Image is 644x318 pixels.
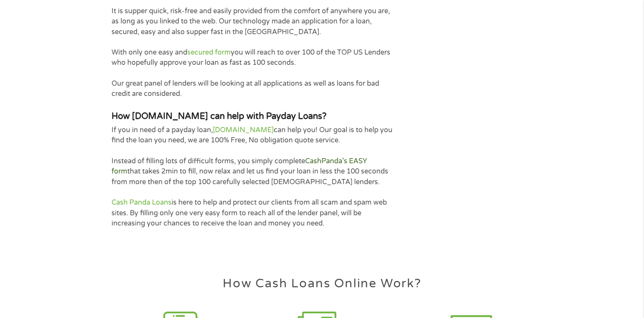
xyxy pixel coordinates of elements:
[112,78,394,99] p: Our great panel of lenders will be looking at all applications as well as loans for bad credit ar...
[112,125,394,146] p: If you in need of a payday loan, can help you! Our goal is to help you find the loan you need, we...
[112,156,394,187] p: Instead of filling lots of difficult forms, you simply complete that takes 2min to fill, now rela...
[213,126,274,134] a: [DOMAIN_NAME]
[112,6,394,37] p: It is supper quick, risk-free and easily provided from the comfort of anywhere you are, as long a...
[112,197,394,228] p: is here to help and protect our clients from all scam and spam web sites. By filling only one ver...
[187,48,231,57] a: secured form
[112,198,172,207] a: Cash Panda Loans
[112,111,394,122] h4: How [DOMAIN_NAME] can help with Payday Loans?
[108,278,537,290] h2: How Cash Loans Online Work?
[112,47,394,68] p: With only one easy and you will reach to over 100 of the TOP US Lenders who hopefully approve you...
